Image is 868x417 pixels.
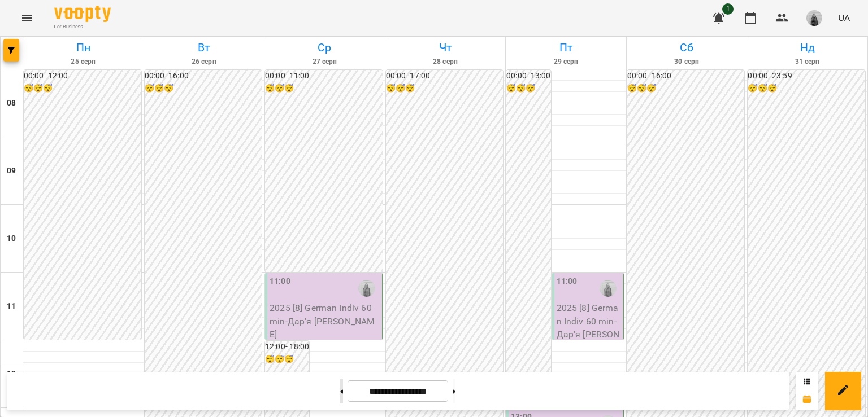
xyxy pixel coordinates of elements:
h6: Чт [387,39,504,56]
h6: Вт [146,39,263,56]
h6: 😴😴😴 [265,82,383,95]
h6: 😴😴😴 [748,82,865,95]
h6: 26 серп [146,56,263,67]
button: Menu [14,5,41,32]
h6: Нд [749,39,866,56]
h6: 😴😴😴 [265,353,309,366]
h6: 00:00 - 17:00 [386,70,504,82]
h6: 12:00 - 18:00 [265,341,309,353]
h6: 08 [7,97,16,109]
h6: 09 [7,165,16,177]
img: Чоповська Сніжана (н, а) [358,280,375,297]
img: Чоповська Сніжана (н, а) [600,280,617,297]
h6: 11 [7,300,16,313]
h6: 😴😴😴 [24,82,141,95]
span: For Business [54,23,111,30]
label: 11:00 [557,275,578,288]
h6: 00:00 - 23:59 [748,70,865,82]
h6: 00:00 - 11:00 [265,70,383,82]
h6: 00:00 - 16:00 [145,70,262,82]
h6: 29 серп [507,56,624,67]
button: UA [834,7,854,28]
h6: 😴😴😴 [506,82,550,95]
h6: 00:00 - 13:00 [506,70,550,82]
h6: 😴😴😴 [627,82,745,95]
p: 2025 [8] German Indiv 60 min - Дар'я [PERSON_NAME] [270,301,380,341]
h6: 10 [7,232,16,245]
span: 1 [722,3,734,15]
h6: 😴😴😴 [145,82,262,95]
img: 465148d13846e22f7566a09ee851606a.jpeg [806,10,822,26]
h6: 27 серп [266,56,383,67]
h6: 00:00 - 16:00 [627,70,745,82]
span: UA [838,12,850,24]
h6: Сб [628,39,745,56]
h6: 31 серп [749,56,866,67]
img: Voopty Logo [54,6,111,22]
h6: Пт [507,39,624,56]
p: 2025 [8] German Indiv 60 min - Дар'я [PERSON_NAME] [557,301,621,354]
h6: 00:00 - 12:00 [24,70,141,82]
h6: 30 серп [628,56,745,67]
h6: 25 серп [25,56,142,67]
h6: Ср [266,39,383,56]
h6: 28 серп [387,56,504,67]
label: 11:00 [270,275,290,288]
h6: Пн [25,39,142,56]
h6: 😴😴😴 [386,82,504,95]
